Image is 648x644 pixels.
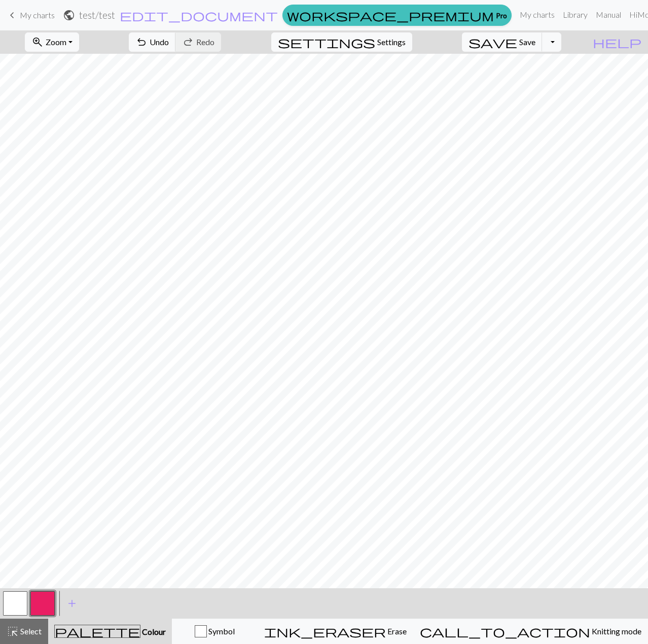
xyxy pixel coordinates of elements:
[420,624,590,638] span: call_to_action
[25,32,79,52] button: Zoom
[20,10,55,20] span: My charts
[46,37,66,47] span: Zoom
[377,36,406,48] span: Settings
[278,35,375,49] span: settings
[63,8,75,22] span: public
[258,619,413,644] button: Erase
[592,5,625,25] a: Manual
[590,626,641,636] span: Knitting mode
[559,5,592,25] a: Library
[7,624,19,638] span: highlight_alt
[129,32,176,52] button: Undo
[48,619,172,644] button: Colour
[386,626,407,636] span: Erase
[31,35,44,49] span: zoom_in
[172,619,258,644] button: Symbol
[462,32,543,52] button: Save
[593,35,641,49] span: help
[278,36,375,48] i: Settings
[516,5,559,25] a: My charts
[66,596,78,611] span: add
[287,8,494,22] span: workspace_premium
[79,9,115,21] h2: test / test
[469,35,517,49] span: save
[207,626,235,636] span: Symbol
[135,35,148,49] span: undo
[55,624,140,638] span: palette
[6,7,55,24] a: My charts
[264,624,386,638] span: ink_eraser
[150,37,169,47] span: Undo
[6,8,18,22] span: keyboard_arrow_left
[120,8,278,22] span: edit_document
[19,626,42,636] span: Select
[271,32,412,52] button: SettingsSettings
[413,619,648,644] button: Knitting mode
[519,37,535,47] span: Save
[140,627,166,636] span: Colour
[282,5,512,26] a: Pro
